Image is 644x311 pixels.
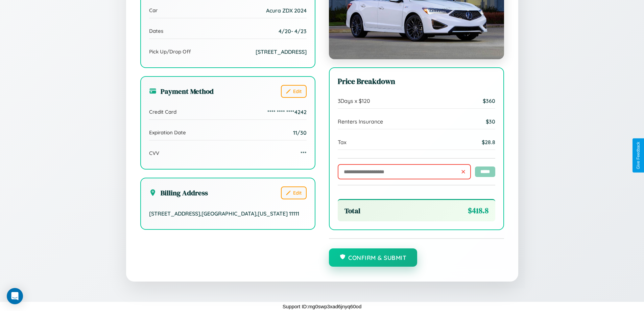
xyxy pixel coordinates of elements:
span: [STREET_ADDRESS] , [GEOGRAPHIC_DATA] , [US_STATE] 11111 [149,210,299,217]
span: Expiration Date [149,129,186,136]
span: Tax [338,139,347,146]
span: CVV [149,150,159,156]
span: Dates [149,28,163,34]
span: $ 28.8 [482,139,495,146]
div: Give Feedback [636,142,641,169]
span: Pick Up/Drop Off [149,48,191,55]
span: Credit Card [149,109,176,115]
span: $ 360 [483,97,495,104]
span: [STREET_ADDRESS] [256,48,307,55]
span: Car [149,7,158,14]
p: Support ID: mg0swp3xad6jnyq60od [283,302,362,311]
span: 3 Days x $ 120 [338,97,370,104]
div: Open Intercom Messenger [7,288,23,304]
span: Acura ZDX 2024 [266,7,307,14]
button: Edit [281,85,307,98]
button: Edit [281,186,307,199]
span: 4 / 20 - 4 / 23 [279,28,307,35]
button: Confirm & Submit [329,248,418,267]
span: Renters Insurance [338,118,383,125]
h3: Billing Address [149,188,208,198]
span: $ 418.8 [468,205,488,216]
h3: Payment Method [149,86,214,96]
span: 11/30 [293,129,307,136]
span: Total [344,206,360,216]
span: $ 30 [486,118,495,125]
h3: Price Breakdown [338,76,495,87]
